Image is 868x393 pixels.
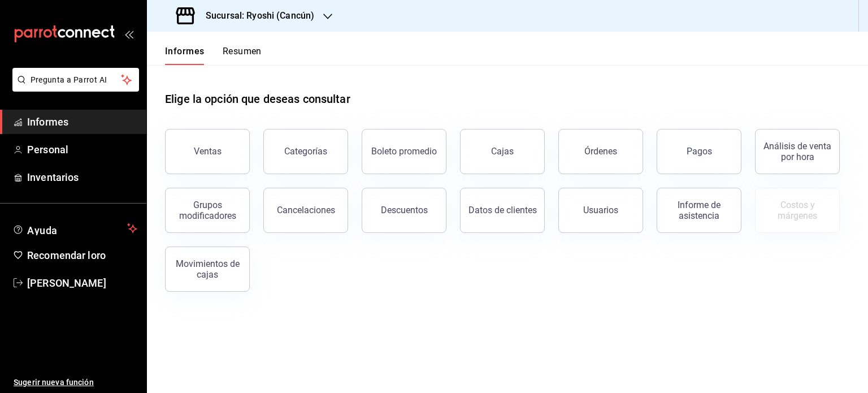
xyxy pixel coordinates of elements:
button: Cancelaciones [263,188,348,233]
font: Análisis de venta por hora [763,141,831,162]
font: Categorías [284,146,327,157]
font: [PERSON_NAME] [27,277,106,289]
font: Ventas [194,146,222,157]
font: Ayuda [27,224,58,236]
button: Usuarios [558,188,643,233]
font: Descuentos [381,205,428,215]
button: Informe de asistencia [657,188,741,233]
button: Categorías [263,129,348,174]
button: Grupos modificadores [165,188,250,233]
button: Contrata inventarios para ver este informe [755,188,840,233]
button: Análisis de venta por hora [755,129,840,174]
button: Ventas [165,129,250,174]
font: Sucursal: Ryoshi (Cancún) [206,10,314,21]
button: Órdenes [558,129,643,174]
button: Pregunta a Parrot AI [12,68,139,92]
font: Costos y márgenes [778,200,817,221]
button: Pagos [657,129,741,174]
font: Informes [27,116,68,128]
button: Descuentos [362,188,446,233]
font: Movimientos de cajas [176,258,240,280]
font: Sugerir nueva función [14,378,94,387]
button: abrir_cajón_menú [124,29,133,38]
font: Recomendar loro [27,249,106,261]
font: Inventarios [27,171,79,183]
font: Órdenes [584,146,617,157]
a: Pregunta a Parrot AI [8,82,139,94]
font: Grupos modificadores [179,200,236,221]
font: Personal [27,144,68,156]
font: Usuarios [583,205,618,215]
font: Informe de asistencia [678,200,721,221]
button: Movimientos de cajas [165,247,250,292]
font: Pregunta a Parrot AI [31,75,107,84]
font: Informes [165,46,205,57]
font: Resumen [223,46,262,57]
div: pestañas de navegación [165,45,262,65]
font: Pagos [687,146,712,157]
button: Boleto promedio [362,129,446,174]
button: Cajas [460,129,545,174]
button: Datos de clientes [460,188,545,233]
font: Datos de clientes [468,205,537,215]
font: Cancelaciones [277,205,335,215]
font: Boleto promedio [371,146,437,157]
font: Cajas [491,146,514,157]
font: Elige la opción que deseas consultar [165,92,350,106]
